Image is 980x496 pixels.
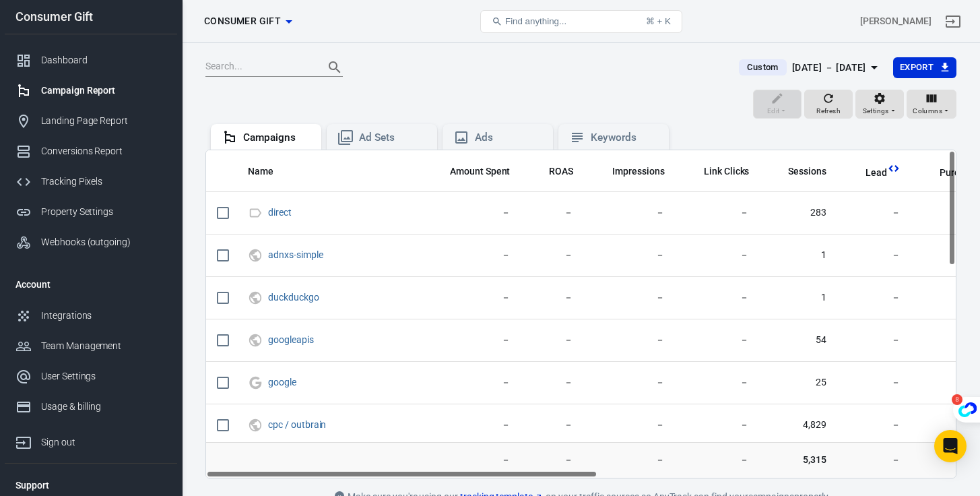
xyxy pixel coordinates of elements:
button: Consumer Gift [199,9,297,34]
span: Link Clicks [704,165,750,179]
span: － [531,291,573,305]
span: － [595,334,665,347]
button: Columns [907,90,956,119]
a: Dashboard [5,45,177,75]
span: － [686,418,750,432]
span: Purchase [940,166,980,180]
a: adnxs-simple [268,249,323,260]
span: Find anything... [505,16,566,26]
a: Usage & billing [5,392,177,422]
div: Sign out [41,435,166,449]
button: Settings [855,90,904,119]
span: Amount Spent [450,165,511,179]
span: － [848,334,901,347]
span: － [432,334,511,347]
span: Purchase [922,166,980,180]
span: Consumer Gift [204,13,281,30]
div: Landing Page Report [41,114,166,128]
span: － [595,206,665,220]
div: Conversions Report [41,144,166,158]
a: Conversions Report [5,136,177,166]
a: direct [268,207,292,218]
span: － [848,206,901,220]
span: duckduckgo [268,292,321,302]
div: Dashboard [41,53,166,67]
span: The estimated total amount of money you've spent on your campaign, ad set or ad during its schedule. [432,163,511,179]
div: Open Intercom Messenger [934,430,967,462]
a: Sign out [5,422,177,458]
a: google [268,377,296,387]
span: 1 [771,291,826,305]
span: － [686,249,750,262]
button: Custom[DATE] － [DATE] [728,57,892,79]
span: － [595,418,665,432]
div: Integrations [41,309,166,323]
span: 1 [771,249,826,262]
a: Integrations [5,301,177,331]
span: － [848,249,901,262]
span: － [595,376,665,390]
span: Custom [742,61,783,74]
span: － [595,249,665,262]
svg: Google [248,375,263,391]
div: Tracking Pixels [41,175,166,189]
a: User Settings [5,361,177,392]
span: The number of times your ads were on screen. [612,163,665,179]
span: Lead [848,166,887,180]
div: Campaigns [243,131,311,145]
span: － [432,454,511,467]
svg: UTM & Web Traffic [248,290,263,306]
span: － [531,206,573,220]
div: Ad Sets [359,131,426,145]
a: Property Settings [5,197,177,227]
span: － [595,454,665,467]
a: Campaign Report [5,75,177,106]
a: googleapis [268,334,314,345]
span: 25 [771,376,826,390]
span: Settings [863,105,889,117]
span: － [531,334,573,347]
span: Sessions [788,165,826,179]
a: Landing Page Report [5,106,177,136]
li: Account [5,268,177,301]
span: 4,829 [771,418,826,432]
button: Export [893,57,956,78]
span: 54 [771,334,826,347]
a: duckduckgo [268,292,319,303]
div: ⌘ + K [646,16,671,26]
span: adnxs-simple [268,250,325,259]
span: 5,315 [771,454,826,467]
svg: This column is calculated from AnyTrack real-time data [887,162,901,175]
a: Team Management [5,331,177,361]
span: Name [248,165,291,179]
span: The total return on ad spend [549,163,573,179]
div: Usage & billing [41,400,166,414]
span: － [531,376,573,390]
span: － [686,334,750,347]
span: － [531,418,573,432]
span: ROAS [549,165,573,179]
span: － [432,376,511,390]
svg: UTM & Web Traffic [248,332,263,348]
span: － [595,291,665,305]
span: － [432,418,511,432]
div: Ads [475,131,542,145]
a: Webhooks (outgoing) [5,227,177,257]
div: User Settings [41,369,166,383]
span: direct [268,208,294,217]
div: Keywords [591,131,658,145]
svg: UTM & Web Traffic [248,247,263,263]
span: The number of clicks on links within the ad that led to advertiser-specified destinations [686,163,750,179]
button: Search [319,51,351,84]
svg: Direct [248,205,263,221]
span: － [848,291,901,305]
span: － [432,291,511,305]
div: Property Settings [41,205,166,219]
span: The total return on ad spend [531,163,573,179]
span: － [848,376,901,390]
div: Account id: juSFbWAb [860,14,932,28]
span: The estimated total amount of money you've spent on your campaign, ad set or ad during its schedule. [450,163,511,179]
span: － [686,206,750,220]
span: － [531,249,573,262]
span: Refresh [816,105,841,117]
